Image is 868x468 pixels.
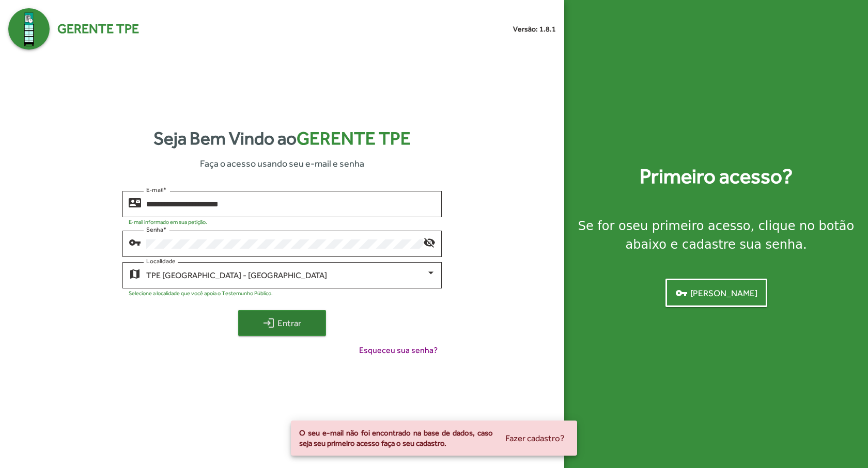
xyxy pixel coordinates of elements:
mat-icon: visibility_off [423,236,436,248]
mat-hint: Selecione a localidade que você apoia o Testemunho Público. [129,290,273,296]
span: Fazer cadastro? [505,429,565,447]
span: Entrar [247,314,317,332]
button: Entrar [238,310,326,336]
mat-icon: vpn_key [129,236,141,248]
mat-icon: contact_mail [129,196,141,208]
span: O seu e-mail não foi encontrado na base de dados, caso seja seu primeiro acesso faça o seu cadastro. [299,428,493,448]
mat-icon: vpn_key [675,287,688,299]
strong: Primeiro acesso? [640,161,793,192]
span: Esqueceu sua senha? [359,344,438,357]
div: Se for o , clique no botão abaixo e cadastre sua senha. [577,217,856,254]
strong: seu primeiro acesso [626,219,751,233]
mat-icon: login [262,317,275,329]
mat-icon: map [129,267,141,280]
img: Logo Gerente [8,8,50,50]
span: Gerente TPE [57,19,139,39]
mat-hint: E-mail informado em sua petição. [129,219,207,225]
span: Gerente TPE [297,128,411,149]
small: Versão: 1.8.1 [513,24,556,35]
span: Faça o acesso usando seu e-mail e senha [200,156,364,170]
strong: Seja Bem Vindo ao [153,125,411,152]
span: [PERSON_NAME] [675,284,757,302]
button: Fazer cadastro? [497,429,573,447]
span: TPE [GEOGRAPHIC_DATA] - [GEOGRAPHIC_DATA] [146,270,327,280]
button: [PERSON_NAME] [665,279,767,307]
